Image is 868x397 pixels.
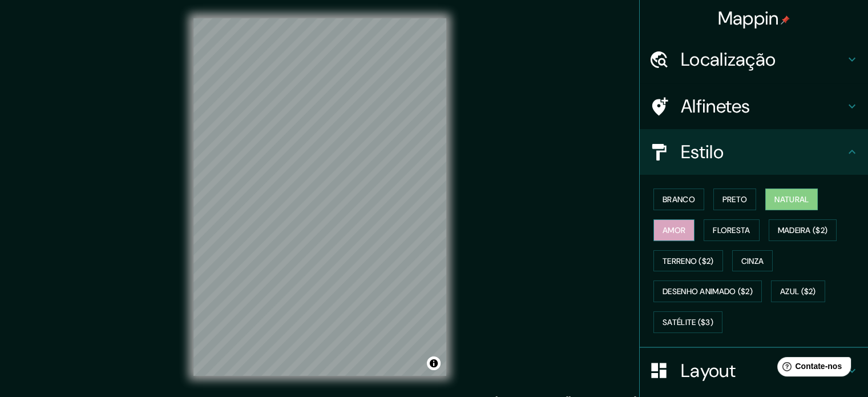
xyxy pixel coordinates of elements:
[663,256,714,266] font: Terreno ($2)
[663,287,753,297] font: Desenho animado ($2)
[640,129,868,175] div: Estilo
[427,356,441,370] button: Alternar atribuição
[663,317,713,327] font: Satélite ($3)
[653,250,723,272] button: Terreno ($2)
[653,189,704,210] button: Branco
[653,280,762,302] button: Desenho animado ($2)
[766,352,855,384] iframe: Iniciador de widget de ajuda
[653,311,722,333] button: Satélite ($3)
[765,189,818,210] button: Natural
[780,287,816,297] font: Azul ($2)
[681,359,736,383] font: Layout
[193,18,446,376] canvas: Mapa
[778,225,828,235] font: Madeira ($2)
[663,194,695,204] font: Branco
[713,189,757,210] button: Preto
[663,225,685,235] font: Amor
[732,250,773,272] button: Cinza
[771,280,825,302] button: Azul ($2)
[640,37,868,82] div: Localização
[722,194,748,204] font: Preto
[769,219,837,241] button: Madeira ($2)
[681,47,776,71] font: Localização
[713,225,750,235] font: Floresta
[640,83,868,129] div: Alfinetes
[741,256,764,266] font: Cinza
[681,140,724,164] font: Estilo
[781,15,790,25] img: pin-icon.png
[704,219,759,241] button: Floresta
[640,348,868,394] div: Layout
[681,94,750,118] font: Alfinetes
[774,194,809,204] font: Natural
[718,6,779,30] font: Mappin
[653,219,695,241] button: Amor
